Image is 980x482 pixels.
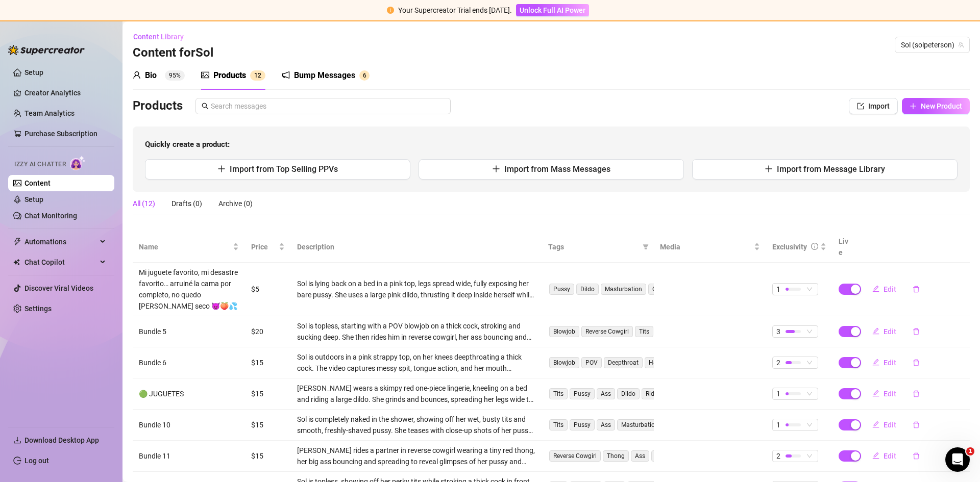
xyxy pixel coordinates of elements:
[230,164,338,174] span: Import from Top Selling PPVs
[218,198,253,209] div: Archive (0)
[297,278,536,300] div: Sol is lying back on a bed in a pink top, legs spread wide, fully exposing her bare pussy. She us...
[864,323,904,340] button: Edit
[872,390,879,397] span: edit
[642,388,667,399] span: Riding
[576,284,599,295] span: Dildo
[581,326,633,337] span: Reverse Cowgirl
[635,326,653,337] span: Tits
[864,417,904,433] button: Edit
[777,164,885,174] span: Import from Message Library
[776,388,780,399] span: 1
[24,68,43,77] a: Setup
[913,452,920,460] span: delete
[857,103,864,110] span: import
[133,232,245,263] th: Name
[516,6,589,14] a: Unlock Full AI Power
[251,241,277,252] span: Price
[24,179,51,187] a: Content
[864,354,904,371] button: Edit
[913,421,920,428] span: delete
[245,263,291,316] td: $5
[570,388,595,399] span: Pussy
[133,410,245,441] td: Bundle 10
[832,232,858,263] th: Live
[14,160,66,169] span: Izzy AI Chatter
[692,159,958,180] button: Import from Message Library
[617,388,640,399] span: Dildo
[904,323,928,340] button: delete
[631,450,649,462] span: Ass
[202,103,209,110] span: search
[643,244,649,250] span: filter
[884,452,896,460] span: Edit
[24,305,52,313] a: Settings
[145,69,157,82] div: Bio
[913,359,920,366] span: delete
[549,419,568,430] span: Tits
[297,445,536,467] div: [PERSON_NAME] rides a partner in reverse cowgirl wearing a tiny red thong, her big ass bouncing a...
[654,232,766,263] th: Media
[201,71,209,79] span: picture
[872,421,879,428] span: edit
[776,326,780,337] span: 3
[570,419,595,430] span: Pussy
[211,100,445,112] input: Search messages
[849,98,898,114] button: Import
[884,421,896,429] span: Edit
[245,347,291,378] td: $15
[549,357,579,368] span: Blowjob
[13,238,21,246] span: thunderbolt
[294,69,355,82] div: Bump Messages
[520,6,585,14] span: Unlock Full AI Power
[603,450,629,462] span: Thong
[902,98,970,114] button: New Product
[872,359,879,366] span: edit
[245,378,291,410] td: $15
[70,156,86,170] img: AI Chatter
[542,232,654,263] th: Tags
[772,241,807,252] div: Exclusivity
[617,419,663,430] span: Masturbation
[601,284,646,295] span: Masturbation
[884,327,896,336] span: Edit
[597,388,615,399] span: Ass
[133,33,184,41] span: Content Library
[604,357,643,368] span: Deepthroat
[13,436,21,444] span: download
[913,328,920,335] span: delete
[904,354,928,371] button: delete
[24,109,75,117] a: Team Analytics
[133,29,192,45] button: Content Library
[549,284,574,295] span: Pussy
[133,316,245,347] td: Bundle 5
[548,241,639,252] span: Tags
[145,140,230,149] strong: Quickly create a product:
[549,326,579,337] span: Blowjob
[24,125,106,142] a: Purchase Subscription
[245,441,291,472] td: $15
[24,284,93,292] a: Discover Viral Videos
[24,436,99,444] span: Download Desktop App
[133,347,245,378] td: Bundle 6
[24,234,97,250] span: Automations
[901,37,964,53] span: Sol (solpeterson)
[516,4,589,16] button: Unlock Full AI Power
[904,448,928,464] button: delete
[24,195,43,204] a: Setup
[133,71,141,79] span: user
[24,254,97,270] span: Chat Copilot
[921,102,962,110] span: New Product
[958,42,964,48] span: team
[549,450,601,462] span: Reverse Cowgirl
[872,285,879,292] span: edit
[145,159,410,180] button: Import from Top Selling PPVs
[24,212,77,220] a: Chat Monitoring
[359,70,370,81] sup: 6
[291,232,542,263] th: Description
[872,452,879,459] span: edit
[171,198,202,209] div: Drafts (0)
[868,102,890,110] span: Import
[776,419,780,430] span: 1
[419,159,684,180] button: Import from Mass Messages
[24,456,49,465] a: Log out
